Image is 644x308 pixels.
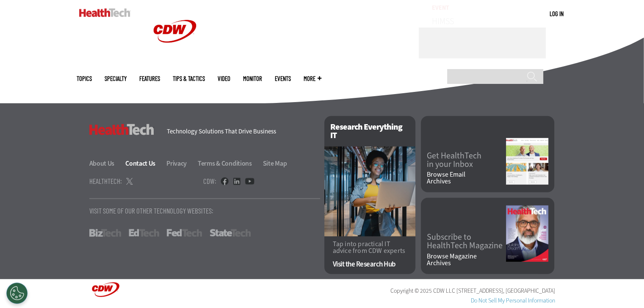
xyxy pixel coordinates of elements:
a: Browse EmailArchives [427,171,506,185]
h3: HealthTech [89,124,154,135]
img: newsletter screenshot [506,138,548,185]
span: More [304,75,321,82]
a: Tips & Tactics [173,75,205,82]
img: Home [79,8,130,17]
div: User menu [550,9,564,18]
a: About Us [89,159,124,168]
a: Events [275,75,291,82]
a: MonITor [243,75,262,82]
a: BizTech [89,229,121,237]
span: [GEOGRAPHIC_DATA] [506,287,555,295]
h4: HealthTech: [89,178,122,185]
img: Fall 2025 Cover [506,205,548,262]
a: Terms & Conditions [198,159,262,168]
a: CDW [143,56,207,65]
a: Features [139,75,160,82]
span: CDW LLC [STREET_ADDRESS] [433,287,503,295]
h4: Technology Solutions That Drive Business [167,128,314,135]
div: Cookies Settings [6,283,28,304]
h4: CDW: [203,178,216,185]
a: Visit the Research Hub [333,261,407,268]
a: StateTech [210,229,251,237]
span: Topics [77,75,92,82]
h2: Research Everything IT [324,116,415,147]
p: Tap into practical IT advice from CDW experts [333,241,407,254]
a: Get HealthTechin your Inbox [427,152,506,169]
a: Subscribe toHealthTech Magazine [427,233,506,250]
p: Visit Some Of Our Other Technology Websites: [89,207,320,214]
a: EdTech [129,229,159,237]
a: Site Map [263,159,287,168]
span: Copyright © 2025 [390,287,432,295]
a: FedTech [167,229,202,237]
span: , [503,287,504,295]
a: Privacy [166,159,196,168]
button: Open Preferences [6,283,28,304]
a: Log in [550,10,564,17]
a: Contact Us [125,159,165,168]
span: Specialty [105,75,127,82]
a: Video [218,75,230,82]
a: Do Not Sell My Personal Information [471,297,555,305]
a: Browse MagazineArchives [427,253,506,266]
